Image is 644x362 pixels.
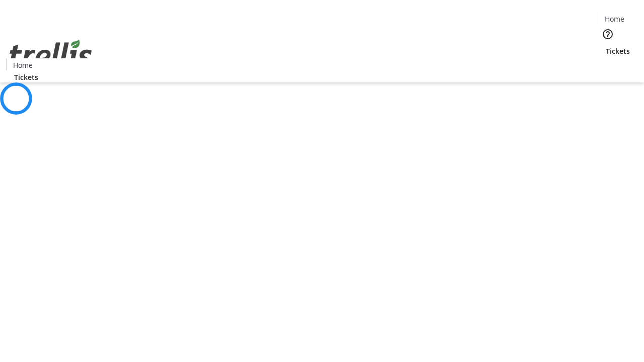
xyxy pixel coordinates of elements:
span: Tickets [606,46,630,56]
span: Tickets [14,72,38,82]
a: Home [7,60,39,70]
span: Home [13,60,33,70]
a: Home [598,14,630,24]
a: Tickets [6,72,46,82]
button: Cart [598,56,618,76]
button: Help [598,24,618,44]
img: Orient E2E Organization qZZYhsQYOi's Logo [6,29,96,79]
span: Home [605,14,624,24]
a: Tickets [598,46,638,56]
